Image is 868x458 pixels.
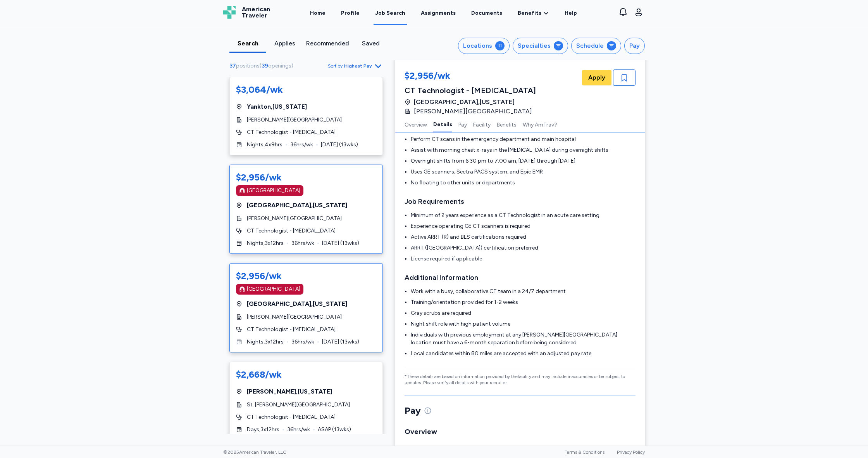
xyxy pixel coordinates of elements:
[247,413,336,421] span: CT Technologist - [MEDICAL_DATA]
[414,97,515,107] span: [GEOGRAPHIC_DATA] , [US_STATE]
[405,426,635,437] div: Overview
[411,212,635,219] li: Minimum of 2 years experience as a CT Technologist in an acute care setting
[291,239,314,247] span: 36 hrs/wk
[322,338,359,346] span: [DATE] ( 13 wks)
[473,116,491,132] button: Facility
[236,270,282,282] div: $2,956/wk
[518,9,549,17] a: Benefits
[411,146,635,154] li: Assist with morning chest x-rays in the [MEDICAL_DATA] during overnight shifts
[411,233,635,241] li: Active ARRT (R) and BLS certifications required
[247,187,300,194] div: [GEOGRAPHIC_DATA]
[513,38,568,54] button: Specialties
[571,38,621,54] button: Schedule
[247,227,336,235] span: CT Technologist - [MEDICAL_DATA]
[242,6,270,19] span: American Traveler
[458,38,510,54] button: Locations11
[411,168,635,176] li: Uses GE scanners, Sectra PACS system, and Epic EMR
[405,116,427,132] button: Overview
[624,38,645,54] button: Pay
[247,128,336,136] span: CT Technologist - [MEDICAL_DATA]
[236,171,282,184] div: $2,956/wk
[411,222,635,230] li: Experience operating GE CT scanners is required
[411,179,635,187] li: No floating to other units or departments
[247,285,300,293] div: [GEOGRAPHIC_DATA]
[411,350,635,357] li: Local candidates within 80 miles are accepted with an adjusted pay rate
[582,70,611,85] button: Apply
[411,244,635,252] li: ARRT ([GEOGRAPHIC_DATA]) certification preferred
[236,368,282,381] div: $2,668/wk
[268,62,291,69] span: openings
[236,83,283,96] div: $3,064/wk
[291,338,314,346] span: 36 hrs/wk
[229,62,236,69] span: 37
[229,62,296,70] div: ( )
[523,116,557,132] button: Why AmTrav?
[247,387,332,396] span: [PERSON_NAME] , [US_STATE]
[355,39,386,48] div: Saved
[463,41,492,50] div: Locations
[287,426,310,434] span: 36 hrs/wk
[247,201,347,210] span: [GEOGRAPHIC_DATA] , [US_STATE]
[232,39,263,48] div: Search
[247,401,350,409] span: St. [PERSON_NAME][GEOGRAPHIC_DATA]
[247,299,347,309] span: [GEOGRAPHIC_DATA] , [US_STATE]
[497,116,517,132] button: Benefits
[328,63,343,69] span: Sort by
[236,62,260,69] span: positions
[518,41,551,50] div: Specialties
[374,1,407,25] a: Job Search
[414,107,532,116] span: [PERSON_NAME][GEOGRAPHIC_DATA]
[321,141,358,149] span: [DATE] ( 13 wks)
[223,6,236,19] img: Logo
[247,215,342,222] span: [PERSON_NAME][GEOGRAPHIC_DATA]
[411,288,635,295] li: Work with a busy, collaborative CT team in a 24/7 department
[405,69,537,83] div: $2,956/wk
[290,141,313,149] span: 36 hrs/wk
[576,41,604,50] div: Schedule
[411,255,635,263] li: License required if applicable
[629,41,640,50] div: Pay
[411,309,635,317] li: Gray scrubs are required
[247,141,282,149] span: Nights , 4 x 9 hrs
[247,426,279,434] span: Days , 3 x 12 hrs
[223,449,286,455] span: © 2025 American Traveler, LLC
[306,39,349,48] div: Recommended
[617,449,645,455] a: Privacy Policy
[247,102,307,111] span: Yankton , [US_STATE]
[247,239,284,247] span: Nights , 3 x 12 hrs
[262,62,268,69] span: 39
[344,63,372,69] span: Highest Pay
[588,73,605,82] span: Apply
[247,326,336,333] span: CT Technologist - [MEDICAL_DATA]
[433,116,452,132] button: Details
[405,272,635,283] h3: Additional Information
[411,320,635,328] li: Night shift role with high patient volume
[458,116,467,132] button: Pay
[247,116,342,124] span: [PERSON_NAME][GEOGRAPHIC_DATA]
[318,426,351,434] span: ASAP ( 13 wks)
[375,9,405,17] div: Job Search
[518,9,541,17] span: Benefits
[405,373,635,386] p: *These details are based on information provided by the facility and may include inaccuracies or ...
[411,157,635,165] li: Overnight shifts from 6:30 pm to 7:00 am, [DATE] through [DATE]
[411,135,635,143] li: Perform CT scans in the emergency department and main hospital
[247,338,284,346] span: Nights , 3 x 12 hrs
[565,449,604,455] a: Terms & Conditions
[247,313,342,321] span: [PERSON_NAME][GEOGRAPHIC_DATA]
[405,196,635,207] h3: Job Requirements
[269,39,300,48] div: Applies
[411,298,635,306] li: Training/orientation provided for 1-2 weeks
[322,239,359,247] span: [DATE] ( 13 wks)
[328,61,383,71] button: Sort byHighest Pay
[405,85,537,96] div: CT Technologist - [MEDICAL_DATA]
[411,331,635,347] li: Individuals with previous employment at any [PERSON_NAME][GEOGRAPHIC_DATA] location must have a 6...
[495,41,505,50] div: 11
[405,404,421,417] span: Pay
